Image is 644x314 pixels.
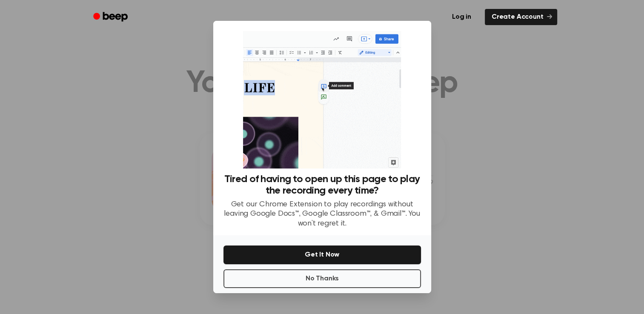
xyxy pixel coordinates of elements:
[223,269,421,288] button: No Thanks
[243,31,401,168] img: Beep extension in action
[223,200,421,229] p: Get our Chrome Extension to play recordings without leaving Google Docs™, Google Classroom™, & Gm...
[444,7,480,27] a: Log in
[485,9,557,25] a: Create Account
[223,174,421,197] h3: Tired of having to open up this page to play the recording every time?
[87,9,135,26] a: Beep
[223,245,421,264] button: Get It Now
